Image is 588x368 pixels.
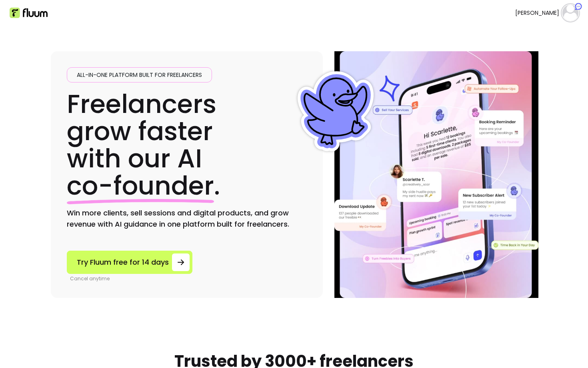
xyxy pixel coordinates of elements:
img: Illustration of Fluum AI Co-Founder on a smartphone, showing solo business performance insights s... [336,51,537,298]
img: Fluum Duck sticker [296,71,376,151]
span: All-in-one platform built for freelancers [74,71,205,79]
span: Try Fluum free for 14 days [77,257,169,268]
span: [PERSON_NAME] [515,9,559,17]
img: avatar [562,5,578,21]
button: avatar[PERSON_NAME] [515,5,578,21]
img: Fluum Logo [10,8,48,18]
h2: Win more clients, sell sessions and digital products, and grow revenue with AI guidance in one pl... [67,207,307,230]
p: Cancel anytime [70,275,192,282]
span: co-founder [67,168,214,203]
h1: Freelancers grow faster with our AI . [67,90,220,199]
a: Try Fluum free for 14 days [67,251,192,274]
